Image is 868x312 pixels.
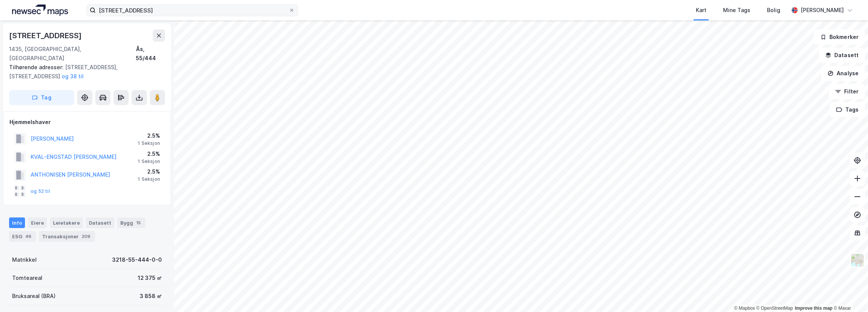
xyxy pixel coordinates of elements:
[830,102,865,117] button: Tags
[138,273,162,283] div: 12 375 ㎡
[9,64,65,70] span: Tilhørende adresser:
[39,231,95,242] div: Transaksjoner
[138,131,160,140] div: 2.5%
[24,233,33,240] div: 46
[80,233,92,240] div: 209
[829,84,865,99] button: Filter
[756,306,793,311] a: OpenStreetMap
[96,5,289,16] input: Søk på adresse, matrikkel, gårdeiere, leietakere eller personer
[136,45,165,63] div: Ås, 55/444
[819,48,865,63] button: Datasett
[112,255,162,264] div: 3218-55-444-0-0
[50,217,83,228] div: Leietakere
[723,6,750,15] div: Mine Tags
[9,217,25,228] div: Info
[767,6,780,15] div: Bolig
[12,255,37,264] div: Matrikkel
[830,276,868,312] div: Kontrollprogram for chat
[696,6,706,15] div: Kart
[9,45,136,63] div: 1435, [GEOGRAPHIC_DATA], [GEOGRAPHIC_DATA]
[138,167,160,176] div: 2.5%
[86,217,114,228] div: Datasett
[28,217,47,228] div: Eiere
[135,219,142,227] div: 15
[138,176,160,182] div: 1 Seksjon
[9,118,165,127] div: Hjemmelshaver
[821,66,865,81] button: Analyse
[138,140,160,146] div: 1 Seksjon
[9,231,36,242] div: ESG
[850,253,865,267] img: Z
[830,276,868,312] iframe: Chat Widget
[12,273,42,283] div: Tomteareal
[814,29,865,45] button: Bokmerker
[12,5,68,16] img: logo.a4113a55bc3d86da70a041830d287a7e.svg
[795,306,832,311] a: Improve this map
[9,63,159,81] div: [STREET_ADDRESS], [STREET_ADDRESS]
[138,158,160,165] div: 1 Seksjon
[117,217,145,228] div: Bygg
[138,149,160,158] div: 2.5%
[9,90,74,105] button: Tag
[12,292,56,301] div: Bruksareal (BRA)
[734,306,755,311] a: Mapbox
[140,292,162,301] div: 3 858 ㎡
[9,29,83,42] div: [STREET_ADDRESS]
[801,6,844,15] div: [PERSON_NAME]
